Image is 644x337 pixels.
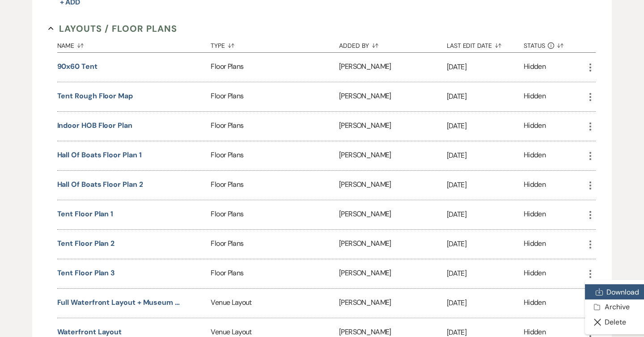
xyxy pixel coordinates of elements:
[211,200,339,229] div: Floor Plans
[211,35,339,52] button: Type
[339,112,447,141] div: [PERSON_NAME]
[524,209,546,221] div: Hidden
[524,238,546,250] div: Hidden
[57,120,132,131] button: Indoor HOB floor plan
[524,35,585,52] button: Status
[57,297,185,308] button: Full Waterfront Layout + Museum & Parking
[339,53,447,82] div: [PERSON_NAME]
[211,230,339,259] div: Floor Plans
[339,259,447,288] div: [PERSON_NAME]
[339,35,447,52] button: Added By
[447,297,524,309] p: [DATE]
[447,209,524,220] p: [DATE]
[339,82,447,111] div: [PERSON_NAME]
[211,259,339,288] div: Floor Plans
[447,61,524,73] p: [DATE]
[57,238,115,249] button: Tent Floor Plan 2
[447,238,524,250] p: [DATE]
[524,150,546,162] div: Hidden
[447,35,524,52] button: Last Edit Date
[447,120,524,132] p: [DATE]
[524,61,546,73] div: Hidden
[447,268,524,279] p: [DATE]
[524,179,546,191] div: Hidden
[524,42,545,49] span: Status
[524,91,546,103] div: Hidden
[447,150,524,161] p: [DATE]
[57,179,143,190] button: Hall of Boats Floor Plan 2
[211,112,339,141] div: Floor Plans
[57,268,115,278] button: Tent Floor Plan 3
[57,35,211,52] button: Name
[339,141,447,170] div: [PERSON_NAME]
[339,171,447,200] div: [PERSON_NAME]
[447,179,524,191] p: [DATE]
[57,150,142,160] button: Hall of Boats Floor Plan 1
[57,209,114,219] button: Tent Floor Plan 1
[524,120,546,132] div: Hidden
[524,268,546,280] div: Hidden
[57,91,133,101] button: Tent rough floor map
[211,82,339,111] div: Floor Plans
[339,200,447,229] div: [PERSON_NAME]
[57,61,97,72] button: 90x60 tent
[524,297,546,309] div: Hidden
[211,141,339,170] div: Floor Plans
[211,53,339,82] div: Floor Plans
[339,230,447,259] div: [PERSON_NAME]
[48,22,178,35] button: Layouts / Floor Plans
[339,289,447,318] div: [PERSON_NAME]
[211,171,339,200] div: Floor Plans
[211,289,339,318] div: Venue Layout
[447,91,524,102] p: [DATE]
